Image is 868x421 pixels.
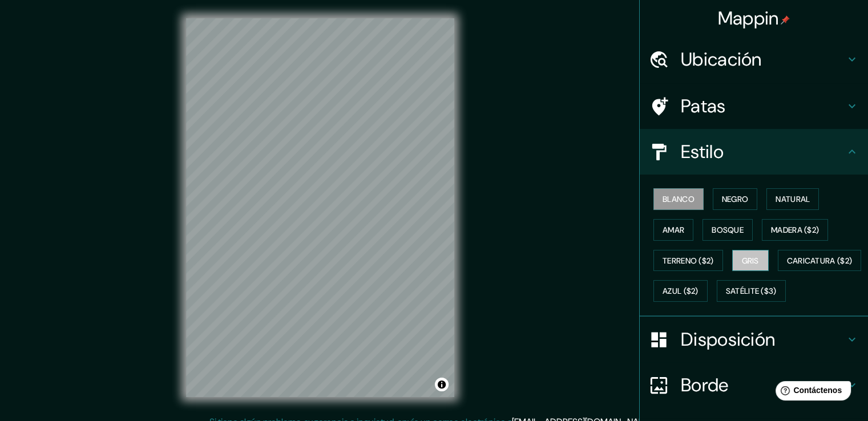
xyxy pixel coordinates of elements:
div: Ubicación [640,37,868,82]
font: Amar [663,225,684,235]
button: Azul ($2) [653,280,708,302]
font: Terreno ($2) [663,256,714,266]
button: Blanco [653,188,704,210]
font: Gris [742,256,759,266]
font: Patas [681,94,726,118]
button: Madera ($2) [762,219,828,241]
canvas: Mapa [186,18,454,397]
button: Activar o desactivar atribución [435,378,449,391]
img: pin-icon.png [781,15,790,25]
font: Satélite ($3) [726,286,777,297]
div: Borde [640,362,868,408]
button: Negro [713,188,758,210]
font: Borde [681,373,729,397]
font: Negro [722,194,749,204]
div: Disposición [640,317,868,362]
font: Blanco [663,194,695,204]
button: Gris [732,250,769,272]
font: Natural [776,194,810,204]
button: Bosque [703,219,753,241]
button: Terreno ($2) [653,250,723,272]
font: Mappin [718,6,779,30]
button: Satélite ($3) [717,280,786,302]
font: Madera ($2) [771,225,819,235]
button: Amar [653,219,693,241]
button: Caricatura ($2) [778,250,862,272]
button: Natural [766,188,819,210]
div: Patas [640,83,868,129]
div: Estilo [640,129,868,175]
font: Ubicación [681,47,762,71]
iframe: Lanzador de widgets de ayuda [766,377,855,408]
font: Disposición [681,327,775,351]
font: Estilo [681,140,724,164]
font: Caricatura ($2) [787,256,853,266]
font: Bosque [712,225,744,235]
font: Azul ($2) [663,286,699,297]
